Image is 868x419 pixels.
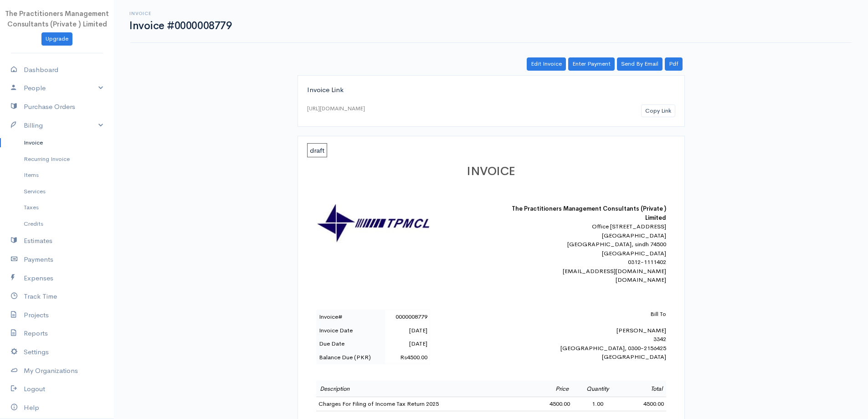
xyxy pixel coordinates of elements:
[307,143,327,157] span: draft
[307,104,365,113] div: [URL][DOMAIN_NAME]
[316,310,385,324] td: Invoice#
[623,397,666,411] td: 4500.00
[572,397,623,411] td: 1.00
[316,381,530,397] td: Description
[316,351,385,364] td: Balance Due (PKR)
[665,57,683,71] a: Pdf
[529,381,572,397] td: Price
[623,381,666,397] td: Total
[572,381,623,397] td: Quantity
[41,32,72,46] a: Upgrade
[529,397,572,411] td: 4500.00
[617,57,663,71] a: Send By Email
[527,57,566,71] a: Edit Invoice
[316,324,385,337] td: Invoice Date
[307,85,675,95] div: Invoice Link
[129,11,231,16] h6: Invoice
[129,20,231,31] h1: Invoice #0000008779
[385,324,430,337] td: [DATE]
[385,351,430,364] td: Rs4500.00
[512,205,666,222] b: The Practitioners Management Consultants (Private ) Limited
[316,337,385,351] td: Due Date
[316,165,666,178] h1: INVOICE
[385,337,430,351] td: [DATE]
[385,310,430,324] td: 0000008779
[5,9,109,28] span: The Practitioners Management Consultants (Private ) Limited
[507,310,666,319] p: Bill To
[641,104,675,118] button: Copy Link
[507,310,666,362] div: [PERSON_NAME] 3342 [GEOGRAPHIC_DATA], 0300-2156425 [GEOGRAPHIC_DATA]
[507,222,666,285] div: Office [STREET_ADDRESS] [GEOGRAPHIC_DATA] [GEOGRAPHIC_DATA], sindh 74500 [GEOGRAPHIC_DATA] 0312-1...
[316,204,430,243] img: logo-30862.jpg
[568,57,615,71] a: Enter Payment
[316,397,530,411] td: Charges For Filing of Income Tax Return 2025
